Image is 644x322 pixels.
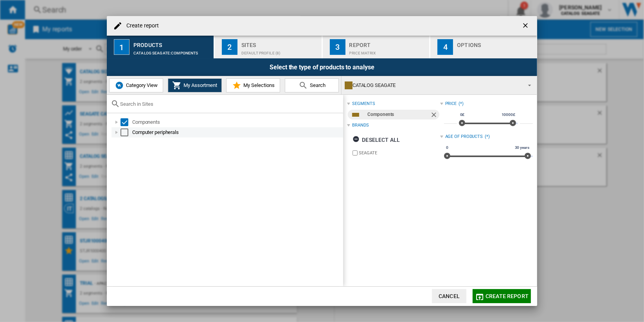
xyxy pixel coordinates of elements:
button: 1 Products CATALOG SEAGATE:Components [107,36,214,58]
input: Search in Sites [120,101,339,107]
span: 0£ [459,112,466,118]
button: Deselect all [350,133,402,147]
span: My Assortment [182,82,217,88]
ng-md-icon: getI18NText('BUTTONS.CLOSE_DIALOG') [522,22,531,31]
div: Computer peripherals [132,128,342,136]
div: Options [457,39,534,47]
div: segments [352,101,375,107]
div: Products [133,39,210,47]
div: Select the type of products to analyse [107,58,537,76]
button: 3 Report Price Matrix [323,36,430,58]
span: 30 years [514,145,531,151]
div: CATALOG SEAGATE:Components [133,47,210,55]
button: Cancel [432,289,466,303]
div: Age of products [445,134,483,140]
div: Price [445,101,457,107]
input: brand.name [353,150,358,156]
div: Brands [352,122,369,128]
span: 10000£ [500,112,516,118]
div: 3 [330,39,345,55]
button: getI18NText('BUTTONS.CLOSE_DIALOG') [518,18,534,34]
h4: Create report [122,22,159,30]
button: Category View [109,78,163,92]
span: 0 [445,145,450,151]
button: Search [285,78,339,92]
div: Components [132,118,342,126]
div: Sites [241,39,318,47]
div: CATALOG SEAGATE [345,80,521,91]
span: Create report [486,293,529,299]
div: Price Matrix [349,47,426,55]
ng-md-icon: Remove [430,111,439,120]
button: Create report [473,289,531,303]
img: wiser-icon-blue.png [115,81,124,90]
button: My Selections [226,78,280,92]
md-checkbox: Select [121,118,132,126]
div: 4 [437,39,453,55]
span: Category View [124,82,158,88]
md-checkbox: Select [121,128,132,136]
button: 2 Sites Default profile (8) [215,36,322,58]
button: 4 Options [430,36,537,58]
span: Search [308,82,326,88]
div: 2 [222,39,237,55]
label: SEAGATE [359,150,440,156]
div: Report [349,39,426,47]
div: Deselect all [353,133,400,147]
button: My Assortment [168,78,222,92]
div: Components [367,110,430,119]
span: My Selections [241,82,275,88]
div: 1 [114,39,130,55]
div: Default profile (8) [241,47,318,55]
